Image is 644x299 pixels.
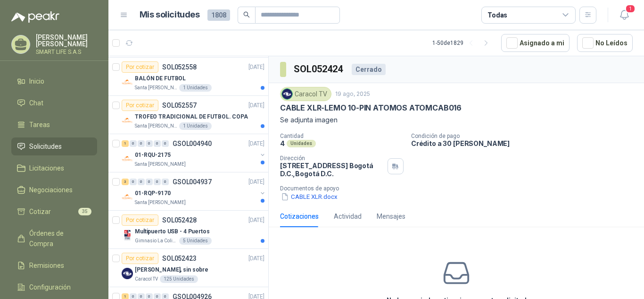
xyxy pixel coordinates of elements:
p: Condición de pago [411,133,640,139]
div: 1 [122,140,129,147]
button: CABLE XLR.docx [280,192,339,202]
p: Multipuerto USB - 4 Puertos [135,227,210,236]
p: GSOL004937 [173,179,212,185]
div: Unidades [287,140,316,147]
a: Inicio [11,72,97,90]
img: Logo peakr [11,11,59,23]
a: Licitaciones [11,159,97,177]
span: search [243,11,250,18]
p: SOL052557 [162,102,197,109]
span: Solicitudes [29,141,62,152]
p: BALÓN DE FUTBOL [135,74,186,83]
p: Documentos de apoyo [280,185,640,192]
a: Por cotizarSOL052428[DATE] Company LogoMultipuerto USB - 4 PuertosGimnasio La Colina5 Unidades [108,211,268,249]
p: Crédito a 30 [PERSON_NAME] [411,139,640,147]
p: SOL052428 [162,217,197,223]
a: 1 0 0 0 0 0 GSOL004940[DATE] Company Logo01-RQU-2175Santa [PERSON_NAME] [122,138,266,168]
div: Todas [487,10,507,20]
span: 1 [625,4,636,13]
p: [DATE] [248,63,264,72]
p: Caracol TV [135,275,158,283]
p: Gimnasio La Colina [135,237,177,245]
p: 19 ago, 2025 [335,90,370,99]
a: Órdenes de Compra [11,224,97,253]
span: Licitaciones [29,163,64,173]
span: Negociaciones [29,185,73,195]
span: Remisiones [29,260,64,271]
img: Company Logo [122,230,133,241]
div: Actividad [334,211,362,222]
div: 1 Unidades [179,84,212,92]
span: 1808 [207,9,230,21]
p: [DATE] [248,216,264,225]
div: Por cotizar [122,253,158,264]
div: 1 - 50 de 1829 [432,35,494,51]
p: SOL052558 [162,64,197,70]
div: Mensajes [377,211,405,222]
div: 0 [154,179,161,185]
p: 4 [280,139,285,147]
span: Inicio [29,76,44,86]
p: 01-RQP-9170 [135,189,171,198]
div: 0 [146,140,153,147]
a: Chat [11,94,97,112]
p: [DATE] [248,139,264,148]
a: Tareas [11,116,97,134]
a: Cotizar35 [11,203,97,221]
a: Negociaciones [11,181,97,199]
div: 0 [138,140,145,147]
h1: Mis solicitudes [140,8,200,22]
p: Santa [PERSON_NAME] [135,161,186,168]
p: Se adjunta imagen [280,115,633,125]
div: Por cotizar [122,61,158,73]
div: 0 [130,179,137,185]
a: 3 0 0 0 0 0 GSOL004937[DATE] Company Logo01-RQP-9170Santa [PERSON_NAME] [122,176,266,206]
div: 0 [154,140,161,147]
span: Configuración [29,282,71,292]
div: 0 [162,179,169,185]
img: Company Logo [122,153,133,164]
div: Cerrado [352,64,386,75]
p: SOL052423 [162,255,197,262]
button: No Leídos [577,34,633,52]
span: Chat [29,98,43,108]
a: Remisiones [11,256,97,274]
div: 0 [138,179,145,185]
div: 1 Unidades [179,122,212,130]
p: [STREET_ADDRESS] Bogotá D.C. , Bogotá D.C. [280,162,384,178]
img: Company Logo [122,268,133,279]
p: Cantidad [280,133,404,139]
a: Por cotizarSOL052557[DATE] Company LogoTROFEO TRADICIONAL DE FUTBOL. COPASanta [PERSON_NAME]1 Uni... [108,96,268,134]
p: [DATE] [248,178,264,187]
div: 5 Unidades [179,237,212,245]
span: Tareas [29,120,50,130]
p: [PERSON_NAME], sin sobre [135,265,208,274]
div: 0 [130,140,137,147]
div: 0 [146,179,153,185]
div: 0 [162,140,169,147]
img: Company Logo [122,115,133,126]
img: Company Logo [282,89,292,99]
img: Company Logo [122,191,133,203]
div: 125 Unidades [160,275,198,283]
p: [DATE] [248,254,264,263]
button: 1 [616,7,633,24]
a: Configuración [11,278,97,296]
p: SMART LIFE S.A.S [36,49,97,55]
p: Santa [PERSON_NAME] [135,84,177,92]
img: Company Logo [122,77,133,88]
p: [DATE] [248,101,264,110]
p: [PERSON_NAME] [PERSON_NAME] [36,34,97,47]
p: Santa [PERSON_NAME] [135,199,186,206]
a: Por cotizarSOL052558[DATE] Company LogoBALÓN DE FUTBOLSanta [PERSON_NAME]1 Unidades [108,58,268,96]
div: Por cotizar [122,214,158,226]
p: GSOL004940 [173,140,212,147]
p: Santa [PERSON_NAME] [135,122,177,130]
span: Cotizar [29,206,51,217]
p: Dirección [280,155,384,162]
div: 3 [122,179,129,185]
p: 01-RQU-2175 [135,151,171,160]
span: 35 [78,208,91,215]
div: Caracol TV [280,87,331,101]
button: Asignado a mi [501,34,570,52]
